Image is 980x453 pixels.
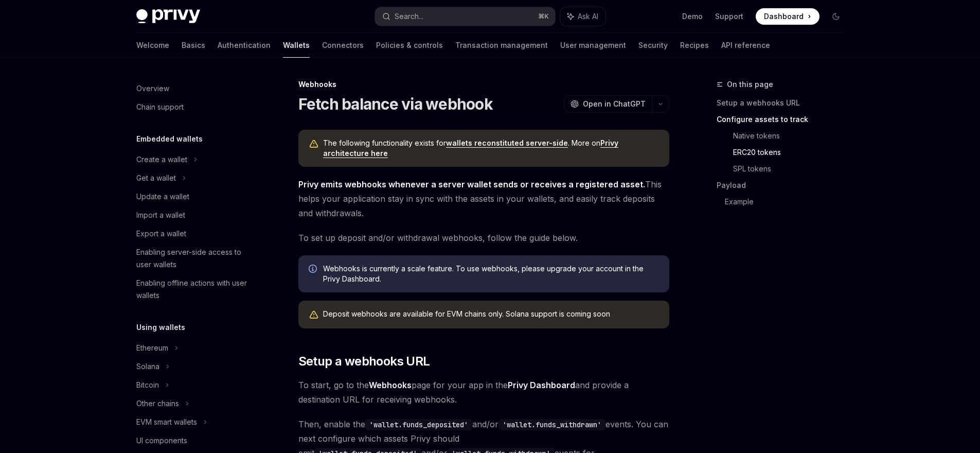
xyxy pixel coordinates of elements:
span: To set up deposit and/or withdrawal webhooks, follow the guide below. [298,231,669,245]
span: Setup a webhooks URL [298,353,430,370]
div: Get a wallet [136,172,176,184]
a: Enabling server-side access to user wallets [128,243,260,274]
a: Demo [682,11,703,22]
svg: Warning [309,139,319,149]
a: Update a wallet [128,187,260,206]
h5: Embedded wallets [136,133,203,145]
div: EVM smart wallets [136,416,197,428]
a: Import a wallet [128,206,260,224]
span: Ask AI [578,11,598,22]
a: Payload [717,177,852,194]
h1: Fetch balance via webhook [298,95,493,113]
span: This helps your application stay in sync with the assets in your wallets, and easily track deposi... [298,177,669,220]
div: Update a wallet [136,190,189,203]
a: Configure assets to track [717,111,852,128]
a: Example [725,194,852,210]
span: On this page [727,78,773,91]
div: Chain support [136,101,184,113]
a: Dashboard [756,8,819,25]
a: Welcome [136,33,169,58]
div: Create a wallet [136,153,187,166]
div: Ethereum [136,342,168,354]
a: Security [638,33,668,58]
div: Enabling offline actions with user wallets [136,277,254,302]
a: Wallets [283,33,310,58]
div: Import a wallet [136,209,185,221]
a: Support [715,11,743,22]
div: Other chains [136,397,179,410]
div: Export a wallet [136,228,186,240]
a: Chain support [128,98,260,116]
a: Authentication [218,33,271,58]
a: Webhooks [369,380,412,391]
div: UI components [136,434,187,447]
strong: Privy emits webhooks whenever a server wallet sends or receives a registered asset. [298,179,645,189]
div: Bitcoin [136,379,159,391]
code: 'wallet.funds_deposited' [365,419,472,430]
img: dark logo [136,9,200,24]
a: API reference [721,33,770,58]
a: Recipes [680,33,709,58]
div: Enabling server-side access to user wallets [136,246,254,271]
div: Deposit webhooks are available for EVM chains only. Solana support is coming soon [323,309,659,320]
svg: Warning [309,310,319,320]
a: Transaction management [455,33,548,58]
a: Connectors [322,33,364,58]
button: Search...⌘K [375,7,555,26]
a: User management [560,33,626,58]
a: Export a wallet [128,224,260,243]
code: 'wallet.funds_withdrawn' [498,419,605,430]
span: To start, go to the page for your app in the and provide a destination URL for receiving webhooks. [298,378,669,407]
div: Solana [136,360,159,373]
h5: Using wallets [136,321,185,334]
span: Dashboard [764,11,804,22]
a: SPL tokens [733,161,852,177]
a: UI components [128,431,260,450]
svg: Info [309,265,319,275]
a: Native tokens [733,128,852,144]
a: ERC20 tokens [733,144,852,161]
span: Open in ChatGPT [583,99,646,109]
span: ⌘ K [538,12,549,21]
a: Policies & controls [376,33,443,58]
div: Search... [395,10,423,23]
a: Overview [128,79,260,98]
div: Webhooks [298,79,669,90]
span: Webhooks is currently a scale feature. To use webhooks, please upgrade your account in the Privy ... [323,264,659,284]
a: Setup a webhooks URL [717,95,852,111]
button: Open in ChatGPT [564,95,652,113]
a: Privy Dashboard [508,380,575,391]
a: Enabling offline actions with user wallets [128,274,260,305]
span: The following functionality exists for . More on [323,138,659,159]
button: Ask AI [560,7,605,26]
a: wallets reconstituted server-side [446,138,568,148]
button: Toggle dark mode [828,8,844,25]
div: Overview [136,82,169,95]
a: Basics [182,33,205,58]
